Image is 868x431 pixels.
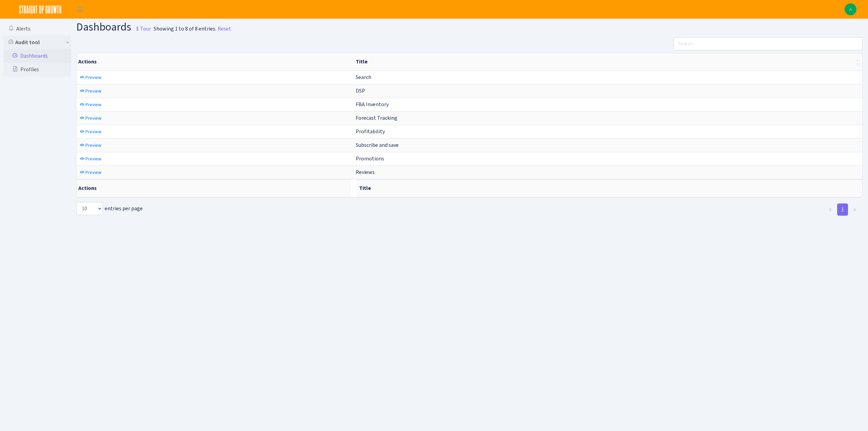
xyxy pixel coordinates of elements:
span: Preview [85,115,101,121]
a: Preview [78,154,103,164]
span: Preview [85,156,101,162]
a: Reset [218,25,231,33]
button: Toggle navigation [72,4,88,15]
a: Preview [78,86,103,96]
span: Reviews [356,169,375,176]
span: Preview [85,142,101,149]
input: Search... [674,37,863,50]
span: Preview [85,169,101,176]
span: Search [356,74,371,81]
th: Title : activate to sort column ascending [353,53,862,71]
span: Preview [85,74,101,81]
a: Audit tool [3,36,71,49]
a: Preview [78,126,103,137]
th: Title [356,179,862,197]
span: FBA Inventory [356,101,389,108]
a: 1 [837,203,848,216]
a: Preview [78,167,103,178]
a: Profiles [3,63,71,76]
a: Preview [78,113,103,123]
span: Promotions [356,155,384,162]
a: Alerts [3,22,71,36]
span: Forecast Tracking [356,114,397,121]
h1: Dashboards [76,21,151,35]
a: Preview [78,99,103,110]
th: Actions [77,53,353,71]
img: Angela Sun [845,3,856,15]
div: Showing 1 to 8 of 8 entries. [154,25,216,33]
a: Dashboards [3,49,71,63]
label: entries per page [76,202,143,215]
a: Preview [78,72,103,83]
select: entries per page [76,202,103,215]
span: Subscribe and save [356,141,399,149]
span: Profitability [356,128,385,135]
span: Preview [85,88,101,94]
a: Tour [131,20,151,34]
th: Actions [77,179,351,197]
a: A [845,3,856,15]
small: Tour [133,23,151,35]
span: Preview [85,101,101,108]
a: Preview [78,140,103,151]
span: DSP [356,87,365,94]
span: Preview [85,129,101,135]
